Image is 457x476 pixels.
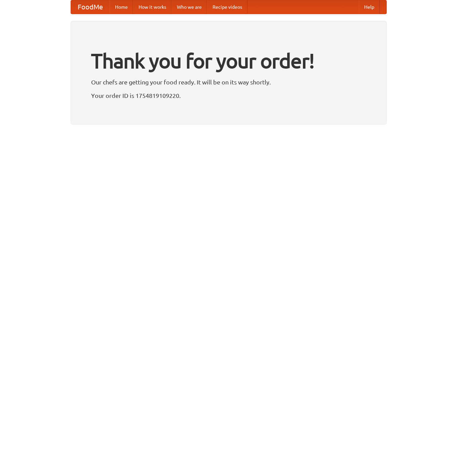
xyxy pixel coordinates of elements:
a: FoodMe [71,0,110,14]
a: Home [110,0,133,14]
p: Your order ID is 1754819109220. [91,90,366,101]
a: How it works [133,0,172,14]
a: Help [359,0,380,14]
h1: Thank you for your order! [91,45,366,77]
p: Our chefs are getting your food ready. It will be on its way shortly. [91,77,366,87]
a: Recipe videos [207,0,247,14]
a: Who we are [172,0,207,14]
